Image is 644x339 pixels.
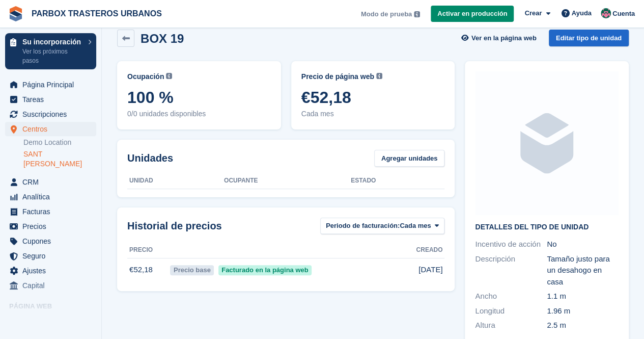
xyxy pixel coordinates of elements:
img: Jose Manuel [601,8,611,18]
a: menu [5,249,96,263]
div: Incentivo de acción [475,239,547,250]
span: página web [22,314,83,328]
div: Altura [475,320,547,331]
span: Precio de página web [301,71,374,82]
a: menu [5,264,96,278]
a: SANT [PERSON_NAME] [23,149,96,169]
span: Creado [416,245,442,254]
span: Facturas [22,204,83,219]
span: Ajustes [22,264,83,278]
a: PARBOX TRASTEROS URBANOS [27,5,166,22]
span: Cada mes [400,221,431,231]
a: Su incorporación Ver los próximos pasos [5,33,96,69]
span: Periodo de facturación: [326,221,400,231]
div: 2.5 m [547,320,619,331]
span: Cupones [22,234,83,248]
div: Ancho [475,291,547,302]
div: No [547,239,619,250]
th: Precio [127,242,168,258]
a: menu [5,77,96,92]
span: 100 % [127,88,271,107]
img: icon-info-grey-7440780725fd019a000dd9b08b2336e03edf1995a4989e88bcd33f0948082b44.svg [166,73,172,79]
h2: Detalles del tipo de unidad [475,223,619,231]
span: CRM [22,175,83,189]
a: Activar en producción [431,6,514,22]
span: Ocupación [127,71,164,82]
h2: Unidades [127,150,173,166]
span: Facturado en la página web [218,265,312,275]
img: blank-unit-type-icon-ffbac7b88ba66c5e286b0e438baccc4b9c83835d4c34f86887a83fc20ec27e7b.svg [475,71,619,215]
span: Tareas [22,92,83,107]
p: Ver los próximos pasos [22,47,83,65]
a: Editar tipo de unidad [549,30,629,46]
a: Agregar unidades [374,150,445,167]
a: menu [5,92,96,107]
span: Ver en la página web [471,33,537,43]
img: icon-info-grey-7440780725fd019a000dd9b08b2336e03edf1995a4989e88bcd33f0948082b44.svg [414,11,420,17]
span: Modo de prueba [361,9,412,19]
span: 0/0 unidades disponibles [127,109,271,119]
span: Precios [22,219,83,233]
img: stora-icon-8386f47178a22dfd0bd8f6a31ec36ba5ce8667c1dd55bd0f319d3a0aa187defe.svg [8,6,23,21]
span: [DATE] [418,264,442,276]
span: Capital [22,278,83,293]
a: menu [5,204,96,219]
th: Ocupante [224,173,351,189]
a: Vista previa de la tienda [84,315,96,327]
span: Seguro [22,249,83,263]
span: Centros [22,122,83,136]
div: Descripción [475,253,547,288]
a: menu [5,107,96,121]
a: menu [5,190,96,204]
span: Página web [9,301,101,311]
span: Historial de precios [127,218,222,233]
span: Analítica [22,190,83,204]
button: Periodo de facturación: Cada mes [320,218,444,234]
a: menu [5,175,96,189]
span: Activar en producción [437,9,507,19]
span: Suscripciones [22,107,83,121]
div: 1.1 m [547,291,619,302]
a: menu [5,122,96,136]
span: €52,18 [301,88,445,107]
span: Cada mes [301,109,445,119]
span: Cuenta [612,9,635,19]
span: Crear [524,8,542,18]
div: Tamaño justo para un desahogo en casa [547,253,619,288]
p: Su incorporación [22,38,83,45]
a: menu [5,219,96,233]
span: Ayuda [572,8,592,18]
img: icon-info-grey-7440780725fd019a000dd9b08b2336e03edf1995a4989e88bcd33f0948082b44.svg [376,73,382,79]
a: menu [5,278,96,293]
span: Página Principal [22,77,83,92]
a: Ver en la página web [460,30,541,46]
div: 1.96 m [547,305,619,317]
span: Precio base [170,265,214,275]
a: menú [5,314,96,328]
th: Estado [351,173,444,189]
th: Unidad [127,173,224,189]
a: Demo Location [23,138,96,147]
h2: BOX 19 [141,32,184,45]
a: menu [5,234,96,248]
div: Longitud [475,305,547,317]
td: €52,18 [127,258,168,281]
